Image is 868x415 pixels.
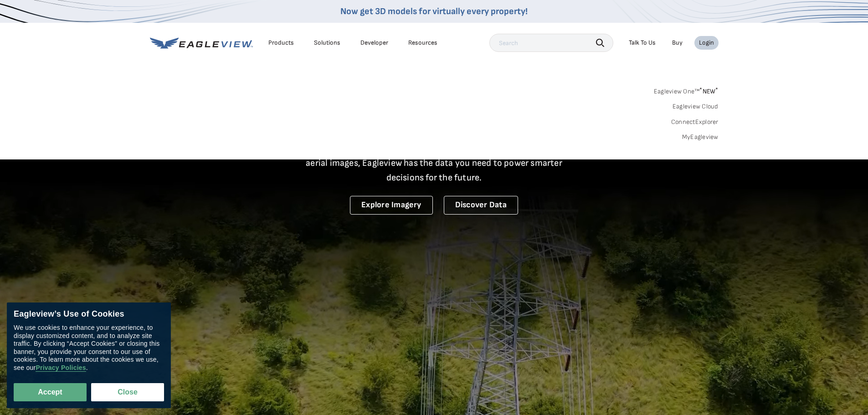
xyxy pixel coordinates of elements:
[295,141,574,185] p: A new era starts here. Built on more than 3.5 billion high-resolution aerial images, Eagleview ha...
[489,34,613,52] input: Search
[682,133,719,141] a: MyEagleview
[672,39,683,47] a: Buy
[408,39,437,47] div: Resources
[14,383,87,401] button: Accept
[699,87,718,95] span: NEW
[91,383,164,401] button: Close
[671,118,719,126] a: ConnectExplorer
[340,6,528,17] a: Now get 3D models for virtually every property!
[350,196,433,215] a: Explore Imagery
[629,39,656,47] div: Talk To Us
[268,39,294,47] div: Products
[654,85,719,95] a: Eagleview One™*NEW*
[14,309,164,319] div: Eagleview’s Use of Cookies
[360,39,388,47] a: Developer
[444,196,518,215] a: Discover Data
[673,102,719,111] a: Eagleview Cloud
[36,364,86,372] a: Privacy Policies
[14,324,164,372] div: We use cookies to enhance your experience, to display customized content, and to analyze site tra...
[699,39,714,47] div: Login
[314,39,340,47] div: Solutions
